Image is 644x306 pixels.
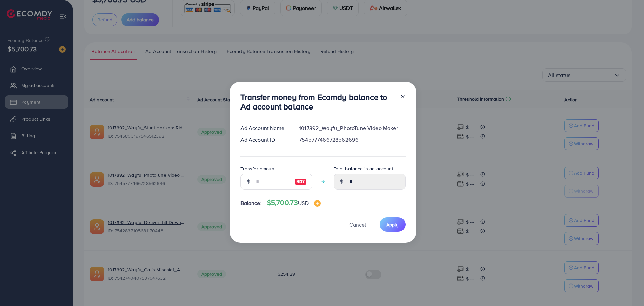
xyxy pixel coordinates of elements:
div: 7545777466728562696 [293,136,411,144]
span: Balance: [240,199,262,207]
span: Cancel [349,221,366,228]
button: Apply [380,217,406,232]
button: Cancel [341,217,374,232]
span: USD [298,199,308,207]
div: Ad Account Name [235,124,294,132]
div: 1017392_Wayfu_PhotoTune Video Maker [293,124,411,132]
h4: $5,700.73 [267,199,321,207]
img: image [314,200,321,207]
label: Transfer amount [240,165,276,172]
h3: Transfer money from Ecomdy balance to Ad account balance [240,92,395,112]
img: image [294,178,307,186]
div: Ad Account ID [235,136,294,144]
label: Total balance in ad account [334,165,393,172]
span: Apply [386,221,399,228]
iframe: Chat [615,276,639,301]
